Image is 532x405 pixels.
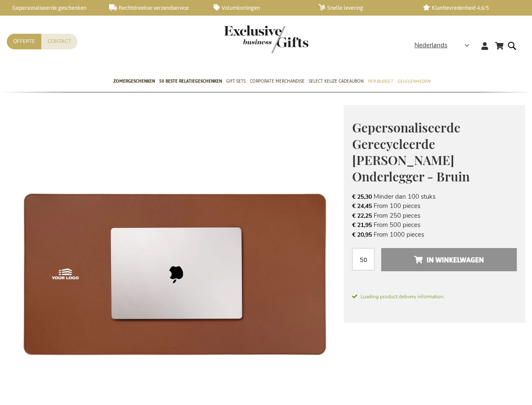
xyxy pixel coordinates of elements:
[113,71,155,92] a: Zomergeschenken
[352,211,517,220] li: From 250 pieces
[41,34,78,49] a: Contact
[352,248,374,270] input: Aantal
[309,71,364,92] a: Select Keuze Cadeaubon
[7,34,41,49] a: Offerte
[352,201,517,211] li: From 100 pieces
[352,119,470,185] span: Gepersonaliseerde Gerecycleerde [PERSON_NAME] Onderlegger - Bruin
[414,40,447,50] span: Nederlands
[250,71,305,92] a: Corporate Merchandise
[352,212,372,220] span: € 22,25
[309,77,364,86] span: Select Keuze Cadeaubon
[109,4,201,11] a: Rechtstreekse verzendservice
[226,77,246,86] span: Gift Sets
[352,192,517,201] li: Minder dan 100 stuks
[352,202,372,210] span: € 24,45
[224,25,308,53] img: Exclusive Business gifts logo
[352,231,372,239] span: € 20,95
[352,220,517,229] li: From 500 pieces
[423,4,514,11] a: Klanttevredenheid 4,6/5
[226,71,246,92] a: Gift Sets
[113,77,155,86] span: Zomergeschenken
[250,77,305,86] span: Corporate Merchandise
[352,230,517,239] li: From 1000 pieces
[368,71,393,92] a: Per Budget
[352,221,372,229] span: € 21,95
[352,293,517,300] span: Loading product delivery information.
[397,77,430,86] span: Gelegenheden
[159,71,222,92] a: 50 beste relatiegeschenken
[224,25,266,53] a: store logo
[318,4,410,11] a: Snelle levering
[214,4,305,11] a: Volumkortingen
[352,193,372,201] span: € 25,30
[159,77,222,86] span: 50 beste relatiegeschenken
[4,4,96,11] a: Gepersonaliseerde geschenken
[368,77,393,86] span: Per Budget
[397,71,430,92] a: Gelegenheden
